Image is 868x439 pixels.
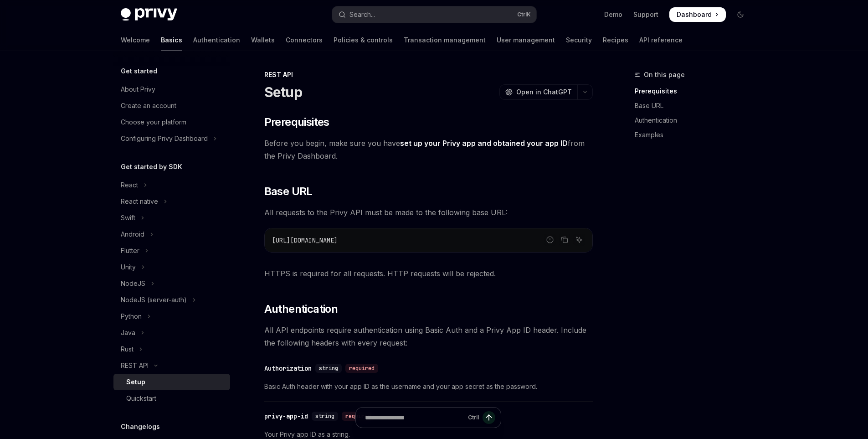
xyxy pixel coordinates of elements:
[113,130,230,147] button: Toggle Configuring Privy Dashboard section
[113,275,230,292] button: Toggle NodeJS section
[121,360,149,371] div: REST API
[113,210,230,226] button: Toggle Swift section
[121,294,187,305] div: NodeJS (server-auth)
[264,115,329,129] span: Prerequisites
[566,29,592,51] a: Security
[113,374,230,390] a: Setup
[113,325,230,341] button: Toggle Java section
[644,69,685,80] span: On this page
[121,262,136,273] div: Unity
[121,8,177,21] img: dark logo
[286,29,323,51] a: Connectors
[113,259,230,275] button: Toggle Unity section
[113,390,230,407] a: Quickstart
[264,364,312,373] div: Authorization
[334,29,393,51] a: Policies & controls
[499,84,577,100] button: Open in ChatGPT
[121,117,186,128] div: Choose your platform
[319,365,338,372] span: string
[121,133,208,144] div: Configuring Privy Dashboard
[126,393,156,404] div: Quickstart
[604,10,622,19] a: Demo
[635,113,755,128] a: Authentication
[264,381,593,392] span: Basic Auth header with your app ID as the username and your app secret as the password.
[113,341,230,357] button: Toggle Rust section
[113,292,230,308] button: Toggle NodeJS (server-auth) section
[635,128,755,142] a: Examples
[121,196,158,207] div: React native
[635,84,755,98] a: Prerequisites
[272,236,338,244] span: [URL][DOMAIN_NAME]
[677,10,712,19] span: Dashboard
[113,177,230,193] button: Toggle React section
[113,193,230,210] button: Toggle React native section
[264,206,593,219] span: All requests to the Privy API must be made to the following base URL:
[264,84,302,100] h1: Setup
[497,29,555,51] a: User management
[251,29,275,51] a: Wallets
[113,308,230,325] button: Toggle Python section
[113,243,230,259] button: Toggle Flutter section
[121,100,176,111] div: Create an account
[113,114,230,130] a: Choose your platform
[264,302,338,316] span: Authentication
[264,137,593,162] span: Before you begin, make sure you have from the Privy Dashboard.
[121,84,155,95] div: About Privy
[113,98,230,114] a: Create an account
[264,70,593,79] div: REST API
[517,11,531,18] span: Ctrl K
[573,234,585,246] button: Ask AI
[121,421,160,432] h5: Changelogs
[121,344,134,355] div: Rust
[113,226,230,243] button: Toggle Android section
[121,180,138,191] div: React
[404,29,486,51] a: Transaction management
[332,6,536,23] button: Open search
[121,212,135,223] div: Swift
[603,29,628,51] a: Recipes
[349,9,375,20] div: Search...
[113,357,230,374] button: Toggle REST API section
[669,7,726,22] a: Dashboard
[161,29,182,51] a: Basics
[126,377,145,387] div: Setup
[121,327,135,338] div: Java
[633,10,658,19] a: Support
[483,411,495,424] button: Send message
[639,29,683,51] a: API reference
[544,234,556,246] button: Report incorrect code
[121,66,157,77] h5: Get started
[113,81,230,98] a: About Privy
[121,229,144,240] div: Android
[635,98,755,113] a: Base URL
[264,267,593,280] span: HTTPS is required for all requests. HTTP requests will be rejected.
[121,29,150,51] a: Welcome
[121,245,139,256] div: Flutter
[264,184,313,199] span: Base URL
[193,29,240,51] a: Authentication
[121,161,182,172] h5: Get started by SDK
[121,278,145,289] div: NodeJS
[121,311,142,322] div: Python
[733,7,748,22] button: Toggle dark mode
[516,88,572,97] span: Open in ChatGPT
[345,364,378,373] div: required
[264,324,593,349] span: All API endpoints require authentication using Basic Auth and a Privy App ID header. Include the ...
[365,408,464,428] input: Ask a question...
[559,234,570,246] button: Copy the contents from the code block
[400,139,568,148] a: set up your Privy app and obtained your app ID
